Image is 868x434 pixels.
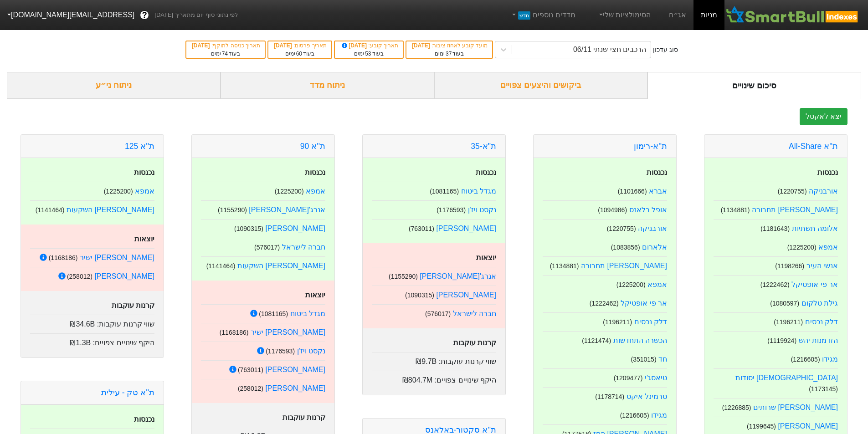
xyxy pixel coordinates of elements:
[792,225,838,232] a: אלומה תשתיות
[645,374,667,382] a: טיאסג'י
[638,225,667,232] a: אורבניקה
[221,72,434,99] div: ניתוח מדד
[595,393,624,400] small: ( 1178714 )
[453,310,496,317] a: חברה לישראל
[275,188,304,195] small: ( 1225200 )
[649,187,667,195] a: אברא
[238,366,263,373] small: ( 763011 )
[254,244,280,251] small: ( 576017 )
[446,51,452,57] span: 37
[817,168,838,176] strong: נכנסות
[409,225,434,232] small: ( 763011 )
[806,262,838,270] a: אנשי העיר
[598,206,627,214] small: ( 1094986 )
[430,188,459,195] small: ( 1081165 )
[735,374,838,382] a: [DEMOGRAPHIC_DATA] יסודות
[411,50,488,58] div: בעוד ימים
[402,376,432,384] span: ₪804.7M
[218,206,247,214] small: ( 1155290 )
[70,339,91,347] span: ₪1.3B
[416,357,437,365] span: ₪9.7B
[818,243,838,251] a: אמפא
[405,291,434,299] small: ( 1090315 )
[518,11,530,20] span: חדש
[805,318,838,326] a: דלק נכסים
[305,291,325,299] strong: יוצאות
[822,355,838,363] a: מגידו
[809,385,838,393] small: ( 1173145 )
[7,72,221,99] div: ניתוח ני״ע
[760,281,790,288] small: ( 1222462 )
[222,51,228,57] span: 74
[653,45,678,55] div: סוג עדכון
[582,337,611,344] small: ( 1121474 )
[634,142,667,151] a: ת''א-רימון
[775,262,804,270] small: ( 1198266 )
[468,206,497,214] a: נקסט ויז'ן
[112,301,154,309] strong: קרנות עוקבות
[801,299,838,307] a: גילת טלקום
[620,412,649,419] small: ( 1216605 )
[770,300,799,307] small: ( 1080597 )
[778,422,838,430] a: [PERSON_NAME]
[722,404,751,411] small: ( 1226885 )
[642,243,667,251] a: אלארום
[647,72,861,99] div: סיכום שינויים
[590,300,619,307] small: ( 1222462 )
[290,310,325,317] a: מגדל ביטוח
[49,254,78,261] small: ( 1168186 )
[134,168,154,176] strong: נכנסות
[767,337,796,344] small: ( 1119924 )
[774,318,803,326] small: ( 1196211 )
[142,9,147,21] span: ?
[300,142,325,151] a: ת''א 90
[611,244,640,251] small: ( 1083856 )
[647,168,667,176] strong: נכנסות
[607,225,636,232] small: ( 1220755 )
[154,10,238,20] span: לפי נתוני סוף יום מתאריך [DATE]
[651,411,667,419] a: מגידו
[634,318,667,326] a: דלק נכסים
[594,6,655,24] a: הסימולציות שלי
[30,315,154,330] div: שווי קרנות עוקבות :
[94,272,154,280] a: [PERSON_NAME]
[259,310,288,317] small: ( 1081165 )
[192,42,211,49] span: [DATE]
[603,318,632,326] small: ( 1196211 )
[753,403,838,411] a: [PERSON_NAME] שרותים
[249,206,325,214] a: אנרג'[PERSON_NAME]
[618,188,647,195] small: ( 1101666 )
[437,206,466,214] small: ( 1176593 )
[616,281,646,288] small: ( 1225200 )
[550,262,579,270] small: ( 1134881 )
[372,352,496,367] div: שווי קרנות עוקבות :
[372,371,496,386] div: היקף שינויים צפויים :
[238,385,263,392] small: ( 258012 )
[266,347,295,355] small: ( 1176593 )
[237,262,325,270] a: [PERSON_NAME] השקעות
[778,188,807,195] small: ( 1220755 )
[273,50,327,58] div: בעוד ימים
[471,142,496,151] a: ת"א-35
[436,291,496,299] a: [PERSON_NAME]
[613,337,667,344] a: הכשרה התחדשות
[234,225,263,232] small: ( 1090315 )
[461,187,496,195] a: מגדל ביטוח
[365,51,371,57] span: 53
[135,187,154,195] a: אמפא
[658,355,667,363] a: חד
[101,388,154,397] a: ת''א טק - עילית
[791,281,838,288] a: אר פי אופטיקל
[206,262,236,270] small: ( 1141464 )
[191,41,260,50] div: תאריך כניסה לתוקף :
[420,272,496,280] a: אנרג'[PERSON_NAME]
[809,187,838,195] a: אורבניקה
[134,415,154,423] strong: נכנסות
[800,108,847,125] button: יצא לאקסל
[614,374,643,382] small: ( 1209477 )
[340,42,369,49] span: [DATE]
[297,347,326,355] a: נקסט ויז'ן
[296,51,302,57] span: 60
[436,225,496,232] a: [PERSON_NAME]
[476,168,496,176] strong: נכנסות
